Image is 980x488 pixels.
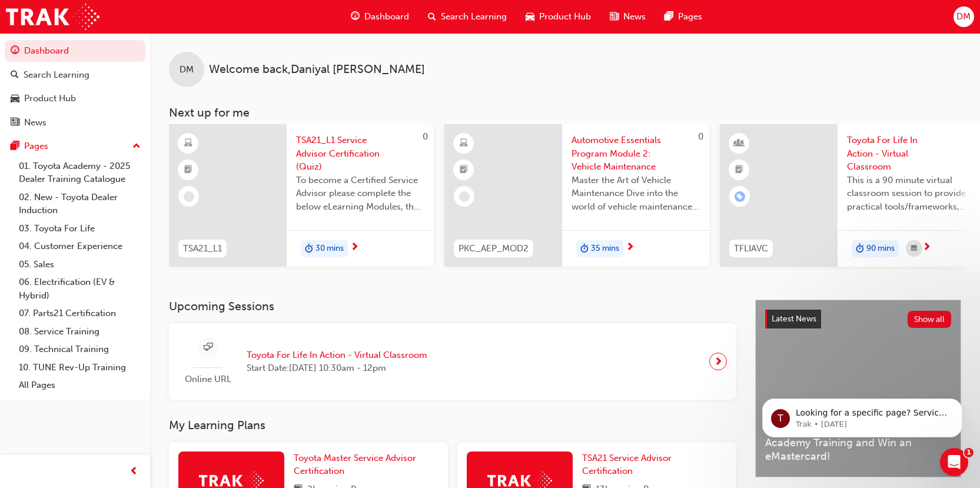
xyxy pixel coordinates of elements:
[5,40,145,62] a: Dashboard
[940,448,968,476] iframe: Intercom live chat
[24,140,48,153] div: Pages
[184,162,192,178] span: booktick-icon
[6,4,99,30] img: Trak
[24,68,89,82] div: Search Learning
[745,374,980,456] iframe: Intercom notifications message
[294,452,438,478] a: Toyota Master Service Advisor Certification
[665,9,673,24] span: pages-icon
[350,243,359,253] span: next-icon
[351,9,360,24] span: guage-icon
[735,162,743,178] span: booktick-icon
[24,116,46,130] div: News
[539,10,591,24] span: Product Hub
[184,136,192,151] span: learningResourceType_ELEARNING-icon
[14,304,145,323] a: 07. Parts21 Certification
[954,6,974,27] button: DM
[169,124,434,267] a: 0TSA21_L1TSA21_L1 Service Advisor Certification (Quiz)To become a Certified Service Advisor pleas...
[5,112,145,134] a: News
[14,376,145,394] a: All Pages
[247,361,427,375] span: Start Date: [DATE] 10:30am - 12pm
[14,237,145,255] a: 04. Customer Experience
[847,134,975,174] span: Toyota For Life In Action - Virtual Classroom
[765,310,951,328] a: Latest NewsShow all
[184,191,194,202] span: learningRecordVerb_NONE-icon
[315,242,344,255] span: 30 mins
[698,131,703,142] span: 0
[734,242,768,255] span: TFLIAVC
[150,106,980,119] h3: Next up for me
[341,5,418,29] a: guage-iconDashboard
[572,174,700,214] span: Master the Art of Vehicle Maintenance Dive into the world of vehicle maintenance with this compre...
[14,188,145,220] a: 02. New - Toyota Dealer Induction
[964,448,974,457] span: 1
[423,131,428,142] span: 0
[582,452,727,478] a: TSA21 Service Advisor Certification
[180,63,194,77] span: DM
[11,94,19,104] span: car-icon
[444,124,709,267] a: 0PKC_AEP_MOD2Automotive Essentials Program Module 2: Vehicle MaintenanceMaster the Art of Vehicle...
[526,9,534,24] span: car-icon
[11,118,19,128] span: news-icon
[24,92,76,105] div: Product Hub
[678,10,702,24] span: Pages
[204,340,212,355] span: sessionType_ONLINE_URL-icon
[5,135,145,157] button: Pages
[305,241,313,257] span: duration-icon
[296,174,424,214] span: To become a Certified Service Advisor please complete the below eLearning Modules, the Service Ad...
[247,348,427,362] span: Toyota For Life In Action - Virtual Classroom
[183,242,222,255] span: TSA21_L1
[460,162,468,178] span: booktick-icon
[294,453,416,477] span: Toyota Master Service Advisor Certification
[591,242,619,255] span: 35 mins
[11,141,19,152] span: pages-icon
[14,255,145,274] a: 05. Sales
[459,242,529,255] span: PKC_AEP_MOD2
[11,70,19,81] span: search-icon
[772,314,816,324] span: Latest News
[209,63,425,77] span: Welcome back , Daniyal [PERSON_NAME]
[755,300,961,477] a: Latest NewsShow allHelp Shape the Future of Toyota Academy Training and Win an eMastercard!
[974,131,979,142] span: 0
[441,10,507,24] span: Search Learning
[908,311,952,328] button: Show all
[922,243,931,253] span: next-icon
[428,9,436,24] span: search-icon
[364,10,409,24] span: Dashboard
[580,241,589,257] span: duration-icon
[582,453,672,477] span: TSA21 Service Advisor Certification
[14,157,145,188] a: 01. Toyota Academy - 2025 Dealer Training Catalogue
[14,323,145,341] a: 08. Service Training
[626,243,634,253] span: next-icon
[14,340,145,358] a: 09. Technical Training
[169,300,736,313] h3: Upcoming Sessions
[714,353,723,370] span: next-icon
[460,136,468,151] span: learningResourceType_ELEARNING-icon
[296,134,424,174] span: TSA21_L1 Service Advisor Certification (Quiz)
[11,46,19,57] span: guage-icon
[956,10,971,24] span: DM
[623,10,646,24] span: News
[129,464,138,479] span: prev-icon
[735,191,745,202] span: learningRecordVerb_ENROLL-icon
[516,5,600,29] a: car-iconProduct Hub
[418,5,516,29] a: search-iconSearch Learning
[5,88,145,109] a: Product Hub
[735,136,743,151] span: learningResourceType_INSTRUCTOR_LED-icon
[655,5,712,29] a: pages-iconPages
[5,64,145,86] a: Search Learning
[14,358,145,377] a: 10. TUNE Rev-Up Training
[14,273,145,304] a: 06. Electrification (EV & Hybrid)
[856,241,864,257] span: duration-icon
[169,419,736,432] h3: My Learning Plans
[178,373,237,386] span: Online URL
[132,139,141,154] span: up-icon
[178,333,727,391] a: Online URLToyota For Life In Action - Virtual ClassroomStart Date:[DATE] 10:30am - 12pm
[847,174,975,214] span: This is a 90 minute virtual classroom session to provide practical tools/frameworks, behaviours a...
[600,5,655,29] a: news-iconNews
